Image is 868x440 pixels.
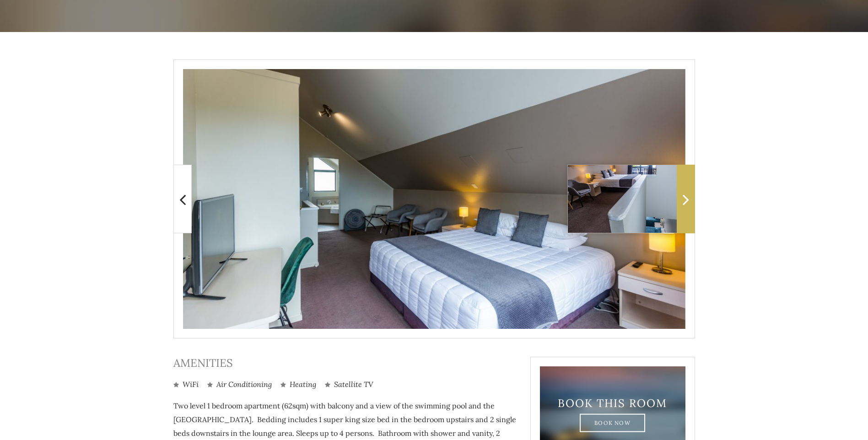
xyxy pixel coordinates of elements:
li: Air Conditioning [207,379,272,390]
h3: Amenities [173,357,517,370]
h3: Book This Room [556,397,669,410]
a: Book Now [580,413,645,432]
li: Heating [280,379,316,390]
li: Satellite TV [325,379,373,390]
li: WiFi [173,379,199,390]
